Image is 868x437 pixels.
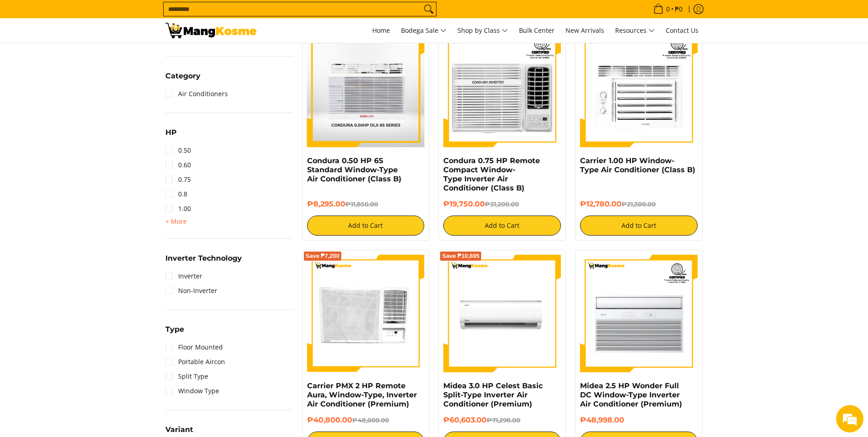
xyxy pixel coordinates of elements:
[565,26,604,35] span: New Arrivals
[165,129,177,136] span: HP
[307,381,417,408] a: Carrier PMX 2 HP Remote Aura, Window-Type, Inverter Air Conditioner (Premium)
[165,129,177,143] summary: Open
[580,216,698,236] button: Add to Cart
[19,115,159,207] span: We are offline. Please leave us a message.
[352,416,389,424] del: ₱48,000.00
[165,158,191,172] a: 0.60
[401,25,447,36] span: Bodega Sale
[666,26,699,35] span: Contact Us
[165,23,257,38] img: Bodega Sale Aircon l Mang Kosme: Home Appliances Warehouse Sale | Page 2
[621,201,656,208] del: ₱21,300.00
[165,369,208,384] a: Split Type
[165,384,219,398] a: Window Type
[47,51,153,63] div: Leave a message
[165,187,187,201] a: 0.8
[665,6,671,12] span: 0
[443,156,540,192] a: Condura 0.75 HP Remote Compact Window-Type Inverter Air Conditioner (Class B)
[165,72,200,80] span: Category
[519,26,555,35] span: Bulk Center
[165,326,184,340] summary: Open
[443,30,561,147] img: Condura 0.75 HP Remote Compact Window-Type Inverter Air Conditioner (Class B)
[580,255,698,372] img: https://mangkosme.com/products/midea-wonder-2-5hp-window-type-inverter-aircon-premium
[611,18,659,43] a: Resources
[615,25,655,36] span: Resources
[514,18,559,43] a: Bulk Center
[580,381,682,408] a: Midea 2.5 HP Wonder Full DC Window-Type Inverter Air Conditioner (Premium)
[165,340,223,355] a: Floor Mounted
[165,218,187,225] span: + More
[307,416,425,425] h6: ₱40,800.00
[453,18,513,43] a: Shop by Class
[580,30,698,147] img: Carrier 1.00 HP Window-Type Air Conditioner (Class B)
[266,18,703,43] nav: Main Menu
[661,18,703,43] a: Contact Us
[165,426,193,433] span: Variant
[580,416,698,425] h6: ₱48,998.00
[306,253,340,259] span: Save ₱7,200
[345,201,378,208] del: ₱11,850.00
[165,143,191,158] a: 0.50
[165,87,228,101] a: Air Conditioners
[396,18,451,43] a: Bodega Sale
[307,30,424,147] img: condura aircon-window type-0.5 hp-dlx 6s series-front view-concepstore
[165,172,191,187] a: 0.75
[457,25,508,36] span: Shop by Class
[134,281,165,293] em: Submit
[561,18,609,43] a: New Arrivals
[165,326,184,333] span: Type
[651,4,685,14] span: •
[372,26,390,35] span: Home
[149,5,171,26] div: Minimize live chat window
[580,156,695,174] a: Carrier 1.00 HP Window-Type Air Conditioner (Class B)
[165,269,202,283] a: Inverter
[165,255,242,262] span: Inverter Technology
[307,216,425,236] button: Add to Cart
[580,200,698,209] h6: ₱12,780.00
[421,2,436,16] button: Search
[165,216,187,227] summary: Open
[443,416,561,425] h6: ₱60,603.00
[307,255,425,372] img: Carrier PMX 2 HP Remote Aura, Window-Type, Inverter Air Conditioner (Premium)
[165,283,217,298] a: Non-Inverter
[442,253,479,259] span: Save ₱10,695
[307,200,425,209] h6: ₱8,295.00
[165,255,242,269] summary: Open
[443,381,543,408] a: Midea 3.0 HP Celest Basic Split-Type Inverter Air Conditioner (Premium)
[5,249,174,281] textarea: Type your message and click 'Submit'
[485,201,519,208] del: ₱31,200.00
[165,201,191,216] a: 1.00
[443,255,561,372] img: Midea 3.0 HP Celest Basic Split-Type Inverter Air Conditioner (Premium)
[368,18,395,43] a: Home
[443,216,561,236] button: Add to Cart
[307,156,401,183] a: Condura 0.50 HP 6S Standard Window-Type Air Conditioner (Class B)
[487,416,520,424] del: ₱71,298.00
[165,72,200,87] summary: Open
[673,6,684,12] span: ₱0
[165,355,225,369] a: Portable Aircon
[443,200,561,209] h6: ₱19,750.00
